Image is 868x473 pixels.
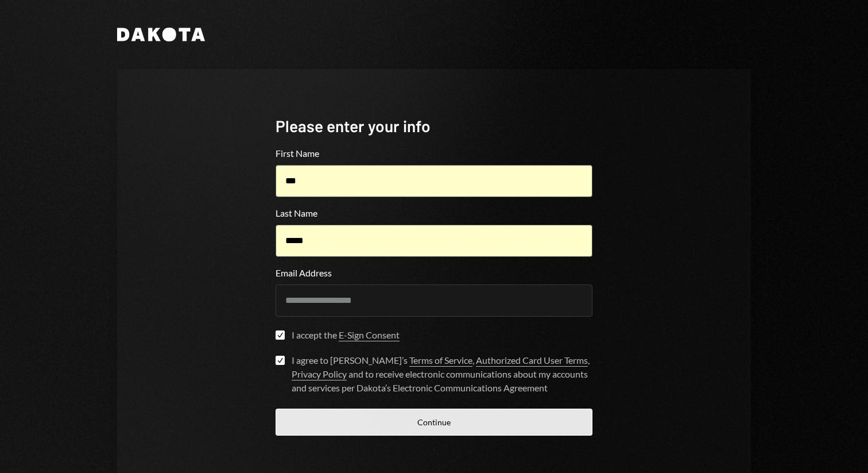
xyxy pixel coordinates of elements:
button: Continue [276,409,592,436]
label: Email Address [276,266,592,280]
a: E-Sign Consent [339,329,400,341]
label: Last Name [276,206,592,220]
div: I accept the [292,328,400,342]
a: Terms of Service [409,355,472,367]
a: Privacy Policy [292,368,347,380]
a: Authorized Card User Terms [476,355,588,367]
div: Please enter your info [276,115,592,137]
button: I agree to [PERSON_NAME]’s Terms of Service, Authorized Card User Terms, Privacy Policy and to re... [276,356,285,365]
button: I accept the E-Sign Consent [276,330,285,340]
div: I agree to [PERSON_NAME]’s , , and to receive electronic communications about my accounts and ser... [292,353,592,395]
label: First Name [276,147,592,160]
